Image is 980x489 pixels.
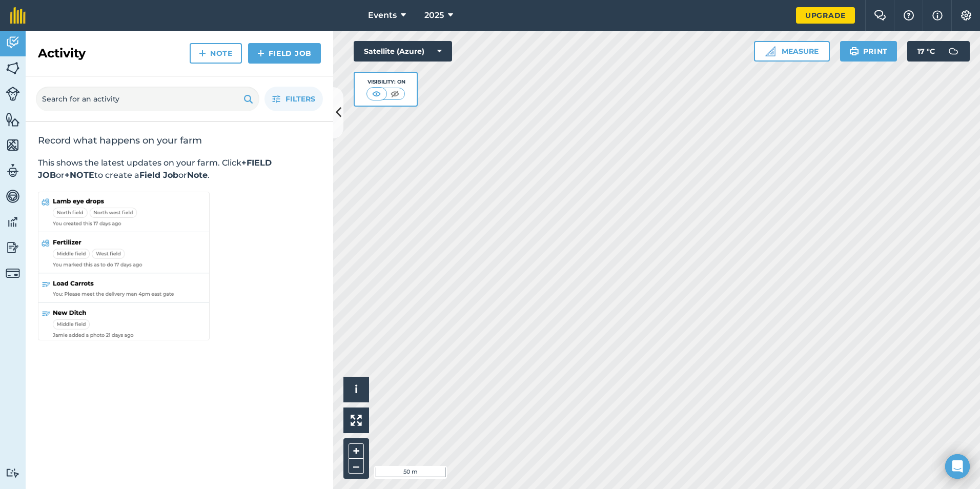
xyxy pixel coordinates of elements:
[285,93,315,105] span: Filters
[6,468,20,478] img: svg+xml;base64,PD94bWwgdmVyc2lvbj0iMS4wIiBlbmNvZGluZz0idXRmLTgiPz4KPCEtLSBHZW5lcmF0b3I6IEFkb2JlIE...
[38,45,86,62] h2: Activity
[190,43,242,64] a: Note
[248,43,321,64] a: Field Job
[917,41,935,62] span: 17 ° C
[6,240,20,255] img: svg+xml;base64,PD94bWwgdmVyc2lvbj0iMS4wIiBlbmNvZGluZz0idXRmLTgiPz4KPCEtLSBHZW5lcmF0b3I6IEFkb2JlIE...
[6,87,20,101] img: svg+xml;base64,PD94bWwgdmVyc2lvbj0iMS4wIiBlbmNvZGluZz0idXRmLTgiPz4KPCEtLSBHZW5lcmF0b3I6IEFkb2JlIE...
[38,134,321,147] h2: Record what happens on your farm
[932,9,943,22] img: svg+xml;base64,PHN2ZyB4bWxucz0iaHR0cDovL3d3dy53My5vcmcvMjAwMC9zdmciIHdpZHRoPSIxNyIgaGVpZ2h0PSIxNy...
[366,78,405,86] div: Visibility: On
[6,163,20,178] img: svg+xml;base64,PD94bWwgdmVyc2lvbj0iMS4wIiBlbmNvZGluZz0idXRmLTgiPz4KPCEtLSBHZW5lcmF0b3I6IEFkb2JlIE...
[354,41,452,62] button: Satellite (Azure)
[943,41,964,62] img: svg+xml;base64,PD94bWwgdmVyc2lvbj0iMS4wIiBlbmNvZGluZz0idXRmLTgiPz4KPCEtLSBHZW5lcmF0b3I6IEFkb2JlIE...
[6,35,20,50] img: svg+xml;base64,PD94bWwgdmVyc2lvbj0iMS4wIiBlbmNvZGluZz0idXRmLTgiPz4KPCEtLSBHZW5lcmF0b3I6IEFkb2JlIE...
[351,415,362,426] img: Four arrows, one pointing top left, one top right, one bottom right and the last bottom left
[139,170,178,180] strong: Field Job
[187,170,208,180] strong: Note
[389,89,401,99] img: svg+xml;base64,PHN2ZyB4bWxucz0iaHR0cDovL3d3dy53My5vcmcvMjAwMC9zdmciIHdpZHRoPSI1MCIgaGVpZ2h0PSI0MC...
[907,41,970,62] button: 17 °C
[349,459,364,474] button: –
[6,189,20,204] img: svg+xml;base64,PD94bWwgdmVyc2lvbj0iMS4wIiBlbmNvZGluZz0idXRmLTgiPz4KPCEtLSBHZW5lcmF0b3I6IEFkb2JlIE...
[6,60,20,76] img: svg+xml;base64,PHN2ZyB4bWxucz0iaHR0cDovL3d3dy53My5vcmcvMjAwMC9zdmciIHdpZHRoPSI1NiIgaGVpZ2h0PSI2MC...
[36,87,259,111] input: Search for an activity
[38,157,321,181] p: This shows the latest updates on your farm. Click or to create a or .
[343,377,369,402] button: i
[368,9,397,22] span: Events
[257,47,264,59] img: svg+xml;base64,PHN2ZyB4bWxucz0iaHR0cDovL3d3dy53My5vcmcvMjAwMC9zdmciIHdpZHRoPSIxNCIgaGVpZ2h0PSIyNC...
[10,7,26,24] img: fieldmargin Logo
[6,112,20,127] img: svg+xml;base64,PHN2ZyB4bWxucz0iaHR0cDovL3d3dy53My5vcmcvMjAwMC9zdmciIHdpZHRoPSI1NiIgaGVpZ2h0PSI2MC...
[754,41,830,62] button: Measure
[424,9,444,22] span: 2025
[355,383,358,396] span: i
[849,45,859,57] img: svg+xml;base64,PHN2ZyB4bWxucz0iaHR0cDovL3d3dy53My5vcmcvMjAwMC9zdmciIHdpZHRoPSIxOSIgaGVpZ2h0PSIyNC...
[264,87,323,111] button: Filters
[199,47,206,59] img: svg+xml;base64,PHN2ZyB4bWxucz0iaHR0cDovL3d3dy53My5vcmcvMjAwMC9zdmciIHdpZHRoPSIxNCIgaGVpZ2h0PSIyNC...
[6,266,20,280] img: svg+xml;base64,PD94bWwgdmVyc2lvbj0iMS4wIiBlbmNvZGluZz0idXRmLTgiPz4KPCEtLSBHZW5lcmF0b3I6IEFkb2JlIE...
[874,10,886,21] img: Two speech bubbles overlapping with the left bubble in the forefront
[6,214,20,230] img: svg+xml;base64,PD94bWwgdmVyc2lvbj0iMS4wIiBlbmNvZGluZz0idXRmLTgiPz4KPCEtLSBHZW5lcmF0b3I6IEFkb2JlIE...
[840,41,897,62] button: Print
[765,46,775,56] img: Ruler icon
[6,137,20,153] img: svg+xml;base64,PHN2ZyB4bWxucz0iaHR0cDovL3d3dy53My5vcmcvMjAwMC9zdmciIHdpZHRoPSI1NiIgaGVpZ2h0PSI2MC...
[370,89,383,99] img: svg+xml;base64,PHN2ZyB4bWxucz0iaHR0cDovL3d3dy53My5vcmcvMjAwMC9zdmciIHdpZHRoPSI1MCIgaGVpZ2h0PSI0MC...
[65,170,94,180] strong: +NOTE
[945,454,970,479] div: Open Intercom Messenger
[960,10,972,21] img: A cog icon
[903,10,915,21] img: A question mark icon
[243,93,253,105] img: svg+xml;base64,PHN2ZyB4bWxucz0iaHR0cDovL3d3dy53My5vcmcvMjAwMC9zdmciIHdpZHRoPSIxOSIgaGVpZ2h0PSIyNC...
[349,443,364,459] button: +
[796,7,855,24] a: Upgrade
